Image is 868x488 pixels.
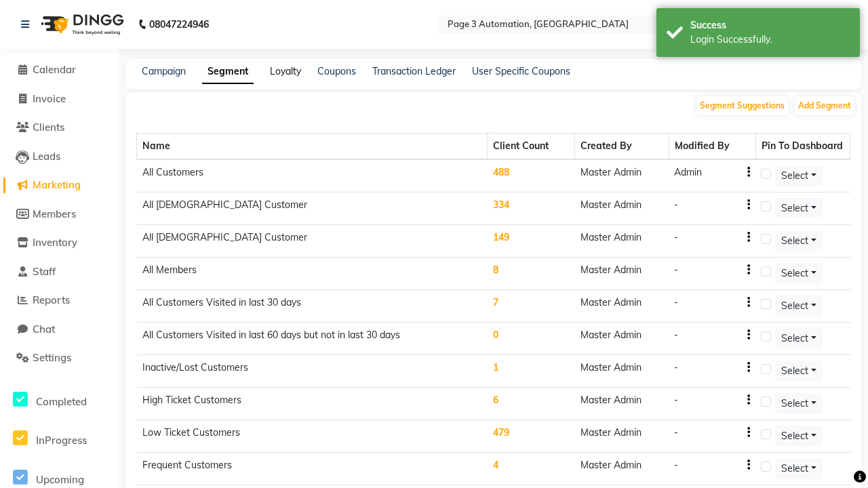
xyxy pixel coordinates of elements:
div: - [674,296,678,310]
th: Created By [575,134,669,160]
td: 7 [488,290,575,323]
td: All Customers Visited in last 60 days but not in last 30 days [137,323,488,355]
a: Campaign [142,65,186,77]
th: Modified By [669,134,755,160]
img: logo [35,5,127,43]
b: 08047224946 [149,5,209,43]
td: All Members [137,258,488,290]
a: Coupons [317,65,356,77]
a: Inventory [3,235,115,251]
a: User Specific Coupons [472,65,570,77]
span: Completed [36,395,87,408]
span: Select [781,332,808,344]
button: Select [775,165,823,186]
div: - [674,458,678,472]
a: Reports [3,293,115,308]
button: Select [775,328,823,349]
span: Settings [33,351,71,364]
th: Pin To Dashboard [755,134,850,160]
span: Select [781,202,808,214]
div: - [674,230,678,245]
td: All [DEMOGRAPHIC_DATA] Customer [137,225,488,258]
td: Master Admin [575,258,669,290]
td: 0 [488,323,575,355]
td: Low Ticket Customers [137,420,488,453]
button: Select [775,361,823,382]
a: Staff [3,264,115,280]
td: All Customers Visited in last 30 days [137,290,488,323]
td: Master Admin [575,453,669,485]
span: Select [781,267,808,279]
div: - [674,328,678,342]
th: Client Count [488,134,575,160]
div: Success [690,18,850,33]
button: Select [775,263,823,284]
span: Select [781,397,808,409]
span: Invoice [33,92,66,105]
a: Chat [3,322,115,338]
button: Segment Suggestions [696,96,788,115]
div: - [674,426,678,440]
a: Invoice [3,91,115,107]
a: Calendar [3,62,115,78]
span: Select [781,365,808,377]
td: All Customers [137,159,488,192]
a: Settings [3,350,115,366]
span: Inventory [33,236,77,249]
td: Master Admin [575,420,669,453]
td: 149 [488,225,575,258]
a: Leads [3,149,115,165]
td: 1 [488,355,575,388]
td: Master Admin [575,290,669,323]
td: Master Admin [575,355,669,388]
td: Master Admin [575,159,669,192]
div: - [674,393,678,407]
td: Frequent Customers [137,453,488,485]
span: Chat [33,323,55,335]
span: Clients [33,121,64,134]
td: Master Admin [575,192,669,225]
span: InProgress [36,434,87,447]
button: Select [775,426,823,447]
span: Select [781,462,808,474]
div: - [674,263,678,277]
span: Leads [33,150,60,163]
a: Members [3,207,115,222]
span: Marketing [33,178,81,191]
th: Name [137,134,488,160]
div: - [674,198,678,212]
span: Members [33,207,76,220]
td: All [DEMOGRAPHIC_DATA] Customer [137,192,488,225]
button: Select [775,296,823,317]
button: Select [775,393,823,414]
span: Calendar [33,63,76,76]
button: Add Segment [795,96,854,115]
td: Inactive/Lost Customers [137,355,488,388]
td: High Ticket Customers [137,388,488,420]
td: 488 [488,159,575,192]
a: Marketing [3,178,115,193]
button: Select [775,198,823,219]
td: 4 [488,453,575,485]
a: Transaction Ledger [372,65,456,77]
div: Login Successfully. [690,33,850,47]
span: Select [781,430,808,442]
button: Select [775,458,823,479]
span: Select [781,300,808,312]
a: Clients [3,120,115,136]
td: Master Admin [575,388,669,420]
td: 8 [488,258,575,290]
div: - [674,361,678,375]
a: Segment [202,60,254,84]
div: Admin [674,165,702,180]
span: Select [781,235,808,247]
button: Select [775,230,823,251]
td: Master Admin [575,323,669,355]
span: Reports [33,293,70,306]
a: Loyalty [270,65,301,77]
td: 334 [488,192,575,225]
span: Select [781,169,808,182]
span: Upcoming [36,473,84,486]
td: 6 [488,388,575,420]
td: Master Admin [575,225,669,258]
